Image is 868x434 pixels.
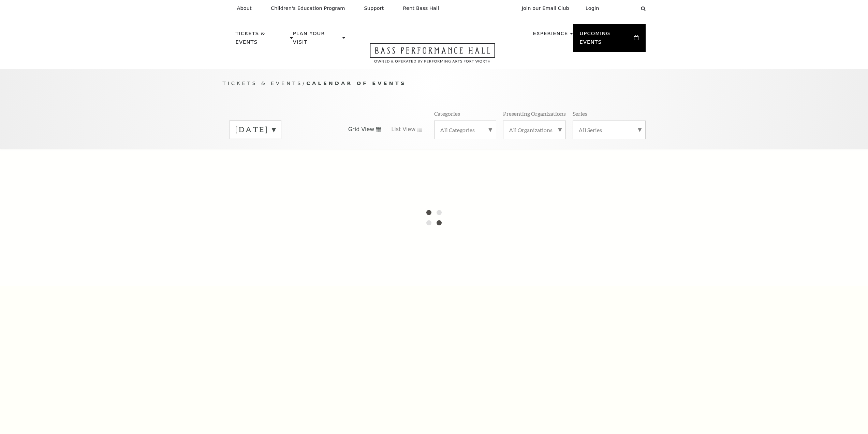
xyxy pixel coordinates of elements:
[223,80,303,86] span: Tickets & Events
[293,29,341,50] p: Plan Your Visit
[271,5,345,11] p: Children's Education Program
[610,5,634,12] select: Select:
[503,110,566,117] p: Presenting Organizations
[434,110,460,117] p: Categories
[509,126,560,134] label: All Organizations
[237,5,252,11] p: About
[580,29,633,50] p: Upcoming Events
[403,5,439,11] p: Rent Bass Hall
[440,126,490,134] label: All Categories
[533,29,568,42] p: Experience
[348,126,374,133] span: Grid View
[391,126,415,133] span: List View
[236,29,289,50] p: Tickets & Events
[306,80,406,86] span: Calendar of Events
[364,5,384,11] p: Support
[578,126,640,134] label: All Series
[573,110,587,117] p: Series
[223,79,646,88] p: /
[235,124,276,135] label: [DATE]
